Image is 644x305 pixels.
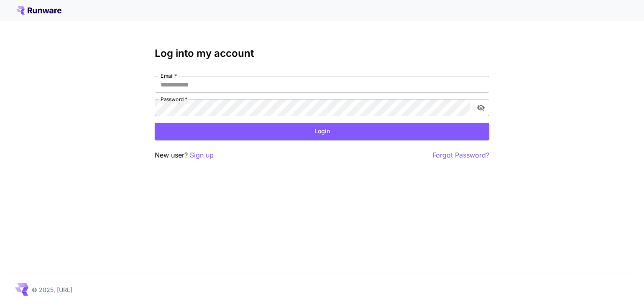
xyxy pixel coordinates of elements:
[161,96,187,103] label: Password
[161,72,177,79] label: Email
[190,150,214,160] button: Sign up
[32,285,72,294] p: © 2025, [URL]
[155,123,489,140] button: Login
[155,150,214,160] p: New user?
[155,48,489,59] h3: Log into my account
[432,150,489,160] button: Forgot Password?
[473,100,488,115] button: toggle password visibility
